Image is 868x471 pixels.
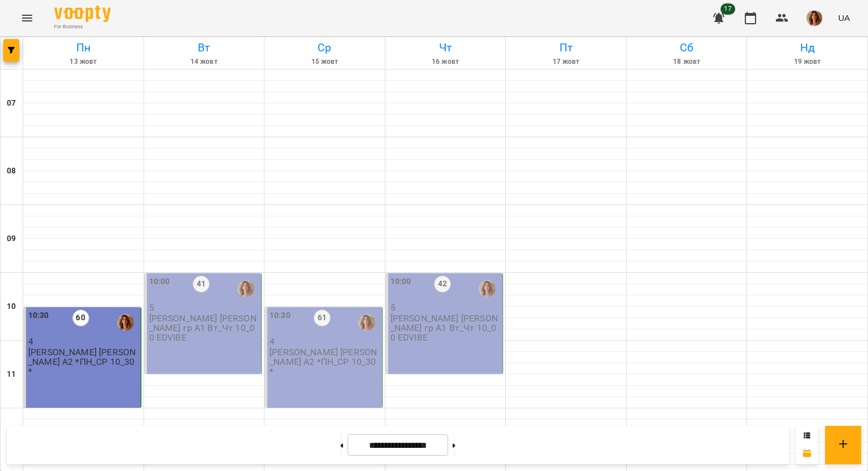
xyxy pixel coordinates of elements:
h6: 13 жовт [25,56,142,67]
h6: Нд [749,39,866,56]
button: Menu [14,5,41,32]
p: [PERSON_NAME] [PERSON_NAME] гр А1 Вт_Чт 10_00 EDVIBE [390,313,501,343]
h6: 19 жовт [749,56,866,67]
img: Перфілова Юлія [237,280,254,297]
span: UA [838,12,850,24]
span: 17 [721,3,735,15]
p: [PERSON_NAME] [PERSON_NAME] А2 *ПН_СР 10_30* [28,347,138,377]
label: 10:30 [270,309,290,322]
label: 61 [314,309,331,326]
h6: 10 [7,300,16,313]
h6: 08 [7,165,16,177]
h6: Ср [266,39,383,56]
label: 10:00 [390,276,411,288]
label: 41 [193,276,210,293]
h6: 14 жовт [146,56,263,67]
span: For Business [54,23,111,30]
h6: Чт [387,39,504,56]
label: 10:00 [149,276,170,288]
label: 60 [72,309,89,326]
button: UA [834,7,854,28]
img: d73ace202ee2ff29bce2c456c7fd2171.png [806,10,822,26]
h6: Пн [25,39,142,56]
h6: 16 жовт [387,56,504,67]
p: 4 [28,337,138,346]
h6: 15 жовт [266,56,383,67]
p: [PERSON_NAME] [PERSON_NAME] А2 *ПН_СР 10_30* [270,347,380,377]
p: 5 [390,303,501,312]
h6: 17 жовт [507,56,624,67]
p: 4 [270,337,380,346]
label: 42 [434,276,451,293]
p: [PERSON_NAME] [PERSON_NAME] гр А1 Вт_Чт 10_00 EDVIBE [149,313,259,343]
label: 10:30 [28,309,49,322]
img: Перфілова Юлія [358,314,375,331]
h6: 11 [7,368,16,381]
img: Voopty Logo [54,6,111,22]
img: Перфілова Юлія [117,314,134,331]
h6: 09 [7,233,16,245]
h6: 18 жовт [628,56,745,67]
h6: Вт [146,39,263,56]
h6: Сб [628,39,745,56]
h6: Пт [507,39,624,56]
img: Перфілова Юлія [479,280,496,297]
h6: 07 [7,97,16,110]
p: 5 [149,303,259,312]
